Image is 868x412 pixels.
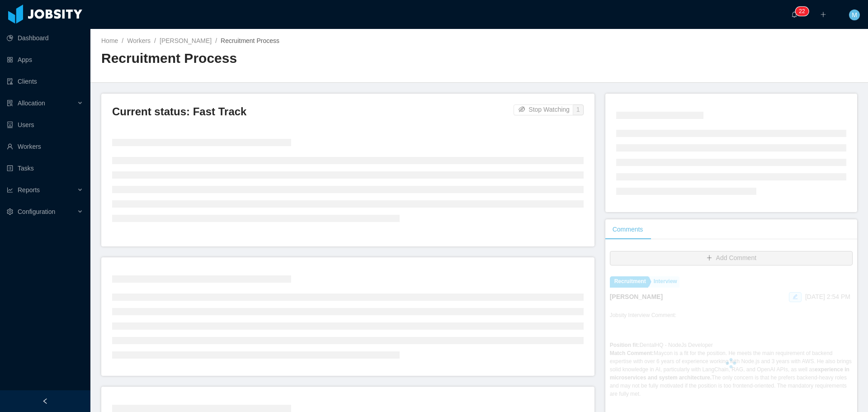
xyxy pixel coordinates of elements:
[7,137,83,156] a: icon: userWorkers
[610,251,853,265] button: icon: plusAdd Comment
[852,9,857,20] span: M
[101,49,479,68] h2: Recruitment Process
[7,208,13,215] i: icon: setting
[215,37,217,44] span: /
[7,72,83,90] a: icon: auditClients
[7,100,13,106] i: icon: solution
[154,37,156,44] span: /
[112,104,514,119] h3: Current status: Fast Track
[573,104,584,115] button: 1
[7,29,83,47] a: icon: pie-chartDashboard
[18,186,40,194] span: Reports
[7,159,83,177] a: icon: profileTasks
[7,51,83,69] a: icon: appstoreApps
[18,208,55,215] span: Configuration
[122,37,123,44] span: /
[820,11,826,18] i: icon: plus
[101,37,118,44] a: Home
[7,187,13,193] i: icon: line-chart
[802,7,805,16] p: 2
[795,7,808,16] sup: 22
[221,37,279,44] span: Recruitment Process
[605,219,651,240] div: Comments
[127,37,151,44] a: Workers
[18,99,45,107] span: Allocation
[791,11,797,18] i: icon: bell
[7,116,83,134] a: icon: robotUsers
[799,7,802,16] p: 2
[160,37,212,44] a: [PERSON_NAME]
